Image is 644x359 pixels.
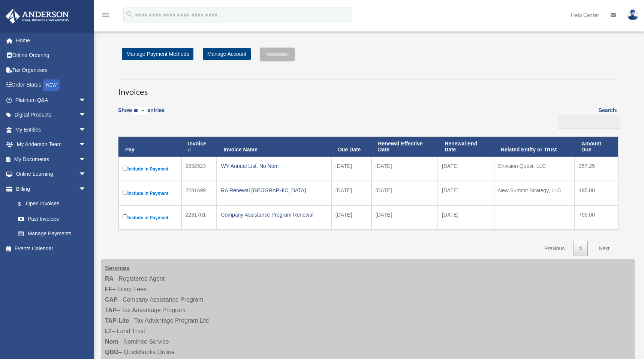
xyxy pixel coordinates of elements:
[221,185,327,196] div: RA Renewal [GEOGRAPHIC_DATA]
[5,122,97,137] a: My Entitiesarrow_drop_down
[105,307,117,313] strong: TAP
[203,48,251,60] a: Manage Account
[5,33,97,48] a: Home
[221,161,327,171] div: WY Annual List, No Nom
[10,226,94,241] a: Manage Payments
[10,196,90,212] a: $Open Invoices
[5,152,97,167] a: My Documentsarrow_drop_down
[79,137,94,153] span: arrow_drop_down
[101,13,110,19] a: menu
[217,137,331,157] th: Invoice Name: activate to sort column ascending
[331,157,371,181] td: [DATE]
[371,157,438,181] td: [DATE]
[331,181,371,205] td: [DATE]
[371,137,438,157] th: Renewal Effective Date: activate to sort column ascending
[181,181,217,205] td: 2231699
[10,211,94,226] a: Past Invoices
[79,181,94,197] span: arrow_drop_down
[575,157,618,181] td: 257.25
[539,241,570,256] a: Previous
[118,79,618,98] h3: Invoices
[123,214,127,219] input: Include in Payment
[5,167,97,182] a: Online Learningarrow_drop_down
[5,93,97,108] a: Platinum Q&Aarrow_drop_down
[79,167,94,182] span: arrow_drop_down
[494,137,575,157] th: Related Entity or Trust: activate to sort column ascending
[5,137,97,152] a: My Anderson Teamarrow_drop_down
[43,79,60,91] div: NEW
[181,205,217,230] td: 2231701
[132,107,147,115] select: Showentries
[122,48,193,60] a: Manage Payment Methods
[79,152,94,167] span: arrow_drop_down
[123,213,177,222] label: Include in Payment
[105,349,118,355] strong: QBO
[79,93,94,108] span: arrow_drop_down
[105,265,130,271] strong: Services
[438,205,494,230] td: [DATE]
[125,10,133,18] i: search
[105,317,129,324] strong: TAP-Lite
[438,181,494,205] td: [DATE]
[331,205,371,230] td: [DATE]
[5,63,97,78] a: Tax Organizers
[558,115,620,129] input: Search:
[5,241,97,256] a: Events Calendar
[123,188,177,198] label: Include in Payment
[5,78,97,93] a: Order StatusNEW
[105,328,112,334] strong: LT
[79,122,94,138] span: arrow_drop_down
[494,181,575,205] td: New Summit Strategy, LLC
[123,166,127,171] input: Include in Payment
[494,157,575,181] td: Envision Quest, LLC
[5,48,97,63] a: Online Ordering
[123,190,127,195] input: Include in Payment
[555,106,618,129] label: Search:
[105,275,114,282] strong: RA
[181,157,217,181] td: 2232923
[438,157,494,181] td: [DATE]
[22,199,26,209] span: $
[593,241,615,256] a: Next
[118,137,181,157] th: Pay: activate to sort column descending
[371,205,438,230] td: [DATE]
[105,338,118,345] strong: Nom
[105,296,118,303] strong: CAP
[123,164,177,174] label: Include in Payment
[105,286,112,292] strong: FF
[5,181,94,196] a: Billingarrow_drop_down
[3,9,71,24] img: Anderson Advisors Platinum Portal
[118,106,165,123] label: Show entries
[438,137,494,157] th: Renewal End Date: activate to sort column ascending
[575,137,618,157] th: Amount Due: activate to sort column ascending
[331,137,371,157] th: Due Date: activate to sort column ascending
[627,9,638,20] img: User Pic
[575,205,618,230] td: 795.00
[371,181,438,205] td: [DATE]
[5,108,97,123] a: Digital Productsarrow_drop_down
[574,241,588,256] a: 1
[101,10,110,19] i: menu
[575,181,618,205] td: 195.00
[221,209,327,220] div: Company Assistance Program Renewal
[181,137,217,157] th: Invoice #: activate to sort column ascending
[79,108,94,123] span: arrow_drop_down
